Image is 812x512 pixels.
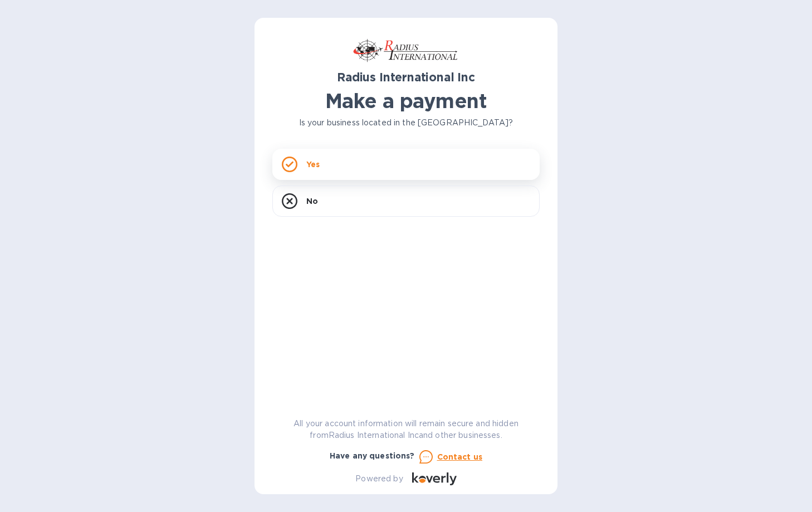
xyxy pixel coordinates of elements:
p: Yes [306,159,320,170]
p: Is your business located in the [GEOGRAPHIC_DATA]? [272,117,540,129]
b: Radius International Inc [337,70,475,84]
b: Have any questions? [330,451,415,460]
p: All your account information will remain secure and hidden from Radius International Inc and othe... [272,418,540,441]
h1: Make a payment [272,89,540,113]
p: No [306,196,318,207]
u: Contact us [437,452,483,461]
p: Powered by [355,473,403,485]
